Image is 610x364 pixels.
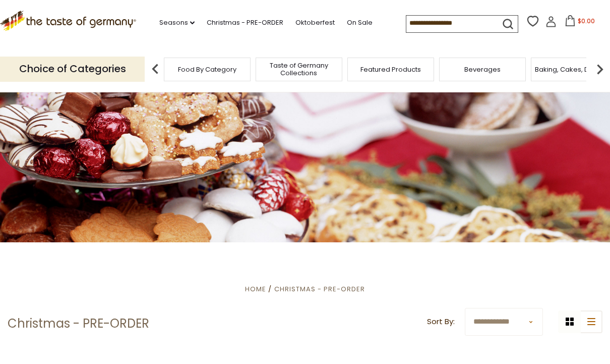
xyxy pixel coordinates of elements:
[159,17,195,28] a: Seasons
[8,316,149,331] h1: Christmas - PRE-ORDER
[245,284,266,294] a: Home
[559,15,601,30] button: $0.00
[259,62,339,77] a: Taste of Germany Collections
[360,66,421,73] a: Featured Products
[427,316,455,328] label: Sort By:
[178,66,236,73] a: Food By Category
[590,59,610,79] img: next arrow
[347,17,373,28] a: On Sale
[274,284,365,294] a: Christmas - PRE-ORDER
[578,17,595,25] span: $0.00
[464,66,501,73] a: Beverages
[207,17,283,28] a: Christmas - PRE-ORDER
[145,59,165,79] img: previous arrow
[295,17,335,28] a: Oktoberfest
